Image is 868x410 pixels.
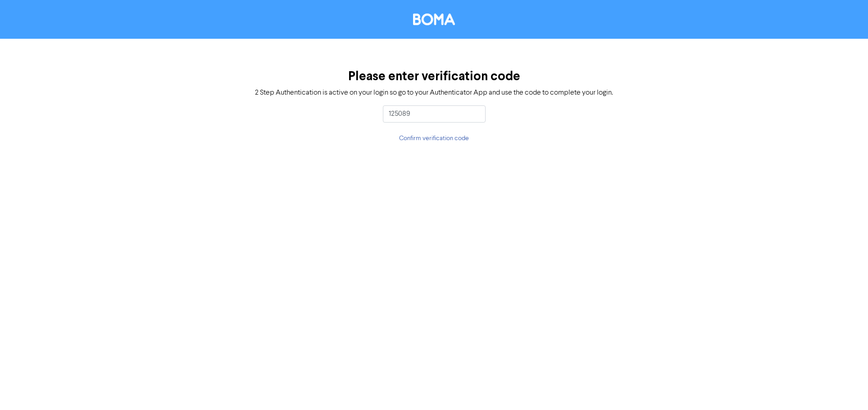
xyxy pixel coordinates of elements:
[255,87,613,98] div: 2 Step Authentication is active on your login so go to your Authenticator App and use the code to...
[399,133,469,144] button: Confirm verification code
[348,69,520,84] h3: Please enter verification code
[823,367,868,410] iframe: Chat Widget
[413,14,455,25] img: BOMA Logo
